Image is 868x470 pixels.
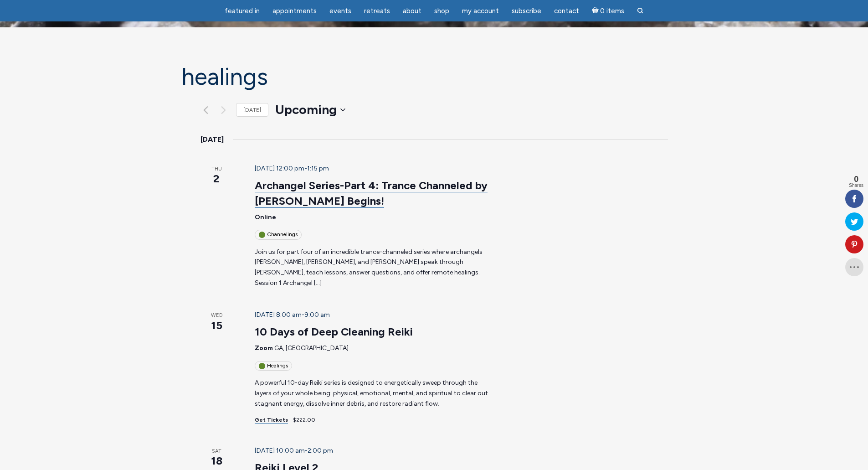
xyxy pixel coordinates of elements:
[255,344,273,352] span: Zoom
[255,247,491,289] p: Join us for part four of an incredible trance-channeled series where archangels [PERSON_NAME], [P...
[219,2,265,20] a: featured in
[255,447,333,455] time: -
[200,171,233,186] span: 2
[308,447,333,455] span: 2:00 pm
[359,2,395,20] a: Retreats
[512,7,541,15] span: Subscribe
[255,378,491,409] p: A powerful 10-day Reiki series is designed to energetically sweep through the layers of your whol...
[200,165,233,173] span: Thu
[592,7,601,15] i: Cart
[255,361,292,371] div: Healings
[849,183,863,188] span: Shares
[304,311,330,319] span: 9:00 am
[462,7,499,15] span: My Account
[218,104,229,115] button: Next Events
[403,7,421,15] span: About
[275,101,337,119] span: Upcoming
[255,447,305,455] span: [DATE] 10:00 am
[200,453,233,469] span: 18
[324,2,357,20] a: Events
[200,104,211,115] a: Previous Events
[255,165,329,172] time: -
[293,417,315,423] span: $222.00
[506,2,547,20] a: Subscribe
[272,7,317,15] span: Appointments
[255,311,302,319] span: [DATE] 8:00 am
[307,165,329,172] span: 1:15 pm
[274,344,349,352] span: GA, [GEOGRAPHIC_DATA]
[429,2,455,20] a: Shop
[200,134,224,145] time: [DATE]
[255,179,488,208] a: Archangel Series-Part 4: Trance Channeled by [PERSON_NAME] Begins!
[554,7,579,15] span: Contact
[225,7,260,15] span: featured in
[275,101,345,119] button: Upcoming
[255,230,302,239] div: Channelings
[255,311,330,319] time: -
[600,8,624,15] span: 0 items
[434,7,449,15] span: Shop
[457,2,504,20] a: My Account
[255,417,288,424] a: Get Tickets
[255,165,304,172] span: [DATE] 12:00 pm
[849,175,863,183] span: 0
[397,2,427,20] a: About
[181,64,687,90] h1: Healings
[236,103,268,117] a: [DATE]
[329,7,351,15] span: Events
[255,325,413,339] a: 10 Days of Deep Cleaning Reiki
[200,318,233,333] span: 15
[267,2,322,20] a: Appointments
[200,312,233,320] span: Wed
[586,1,630,20] a: Cart0 items
[549,2,585,20] a: Contact
[200,448,233,455] span: Sat
[255,213,276,221] span: Online
[364,7,390,15] span: Retreats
